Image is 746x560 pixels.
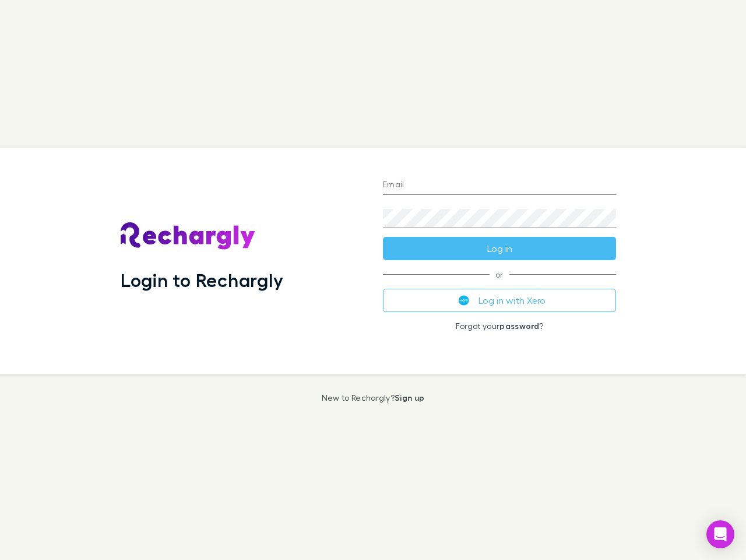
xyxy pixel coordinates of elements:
p: Forgot your ? [383,321,616,331]
button: Log in [383,237,616,260]
span: or [383,274,616,275]
img: Rechargly's Logo [121,222,256,250]
button: Log in with Xero [383,289,616,312]
a: password [499,321,539,331]
h1: Login to Rechargly [121,269,283,291]
a: Sign up [395,393,424,402]
div: Open Intercom Messenger [706,520,734,548]
p: New to Rechargly? [322,393,425,402]
img: Xero's logo [459,295,469,306]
